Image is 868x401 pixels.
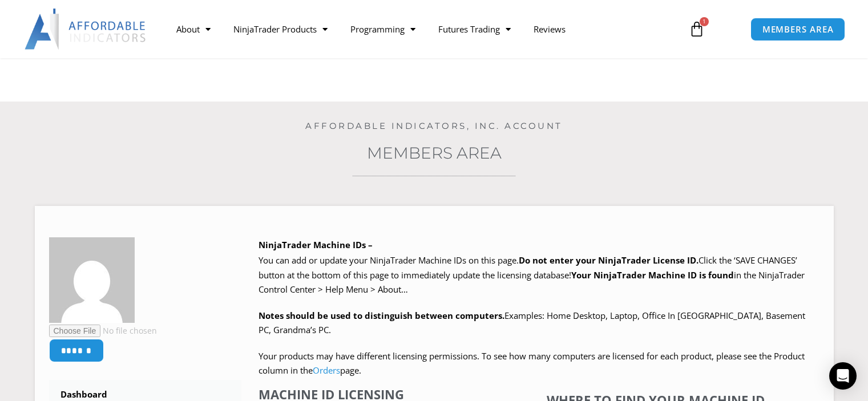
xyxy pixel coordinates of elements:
[367,143,502,163] a: Members Area
[259,350,805,376] span: Your products may have different licensing permissions. To see how many computers are licensed fo...
[519,254,699,266] b: Do not enter your NinjaTrader License ID.
[259,310,805,336] span: Examples: Home Desktop, Laptop, Office In [GEOGRAPHIC_DATA], Basement PC, Grandma’s PC.
[427,16,522,42] a: Futures Trading
[259,239,373,250] b: NinjaTrader Machine IDs –
[165,16,222,42] a: About
[259,310,504,321] strong: Notes should be used to distinguish between computers.
[700,17,709,26] span: 1
[750,18,846,41] a: MEMBERS AREA
[522,16,577,42] a: Reviews
[313,364,340,376] a: Orders
[25,9,147,50] img: LogoAI | Affordable Indicators – NinjaTrader
[165,16,677,42] nav: Menu
[305,120,563,131] a: Affordable Indicators, Inc. Account
[672,13,722,46] a: 1
[829,362,857,390] div: Open Intercom Messenger
[259,254,805,295] span: Click the ‘SAVE CHANGES’ button at the bottom of this page to immediately update the licensing da...
[762,25,834,34] span: MEMBERS AREA
[222,16,339,42] a: NinjaTrader Products
[571,269,734,281] strong: Your NinjaTrader Machine ID is found
[339,16,427,42] a: Programming
[259,254,519,266] span: You can add or update your NinjaTrader Machine IDs on this page.
[49,237,135,323] img: 3e961ded3c57598c38b75bad42f30339efeb9c3e633a926747af0a11817a7dee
